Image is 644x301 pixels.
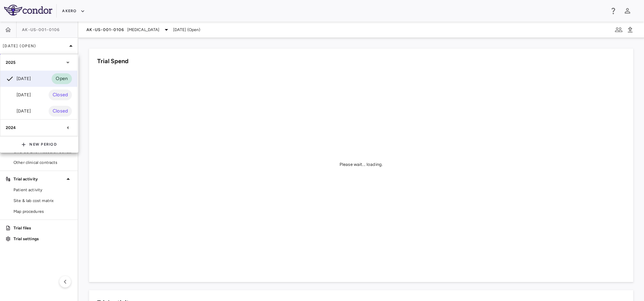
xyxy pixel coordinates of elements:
[6,125,16,131] p: 2024
[21,139,57,150] button: New Period
[6,107,31,115] div: [DATE]
[0,54,77,71] div: 2025
[49,91,72,99] span: Closed
[6,59,16,66] p: 2025
[6,91,31,99] div: [DATE]
[49,107,72,115] span: Closed
[0,120,77,136] div: 2024
[6,75,31,83] div: [DATE]
[52,75,72,82] span: Open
